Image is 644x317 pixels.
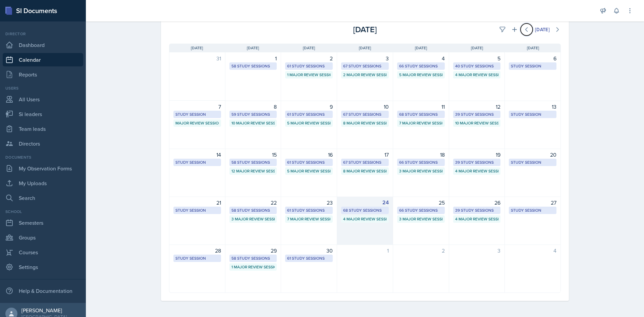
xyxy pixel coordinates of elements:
div: Documents [3,154,83,160]
div: 5 Major Review Sessions [287,168,331,174]
div: 29 [229,247,277,255]
div: 28 [173,247,221,255]
div: 66 Study Sessions [399,63,443,69]
a: Groups [3,231,83,244]
div: 4 Major Review Sessions [343,216,387,222]
a: My Uploads [3,176,83,190]
div: Users [3,85,83,91]
div: School [3,209,83,215]
div: 4 [397,54,445,62]
div: [DATE] [300,23,430,36]
div: 39 Study Sessions [455,111,499,117]
div: 1 Major Review Session [231,264,275,270]
div: 2 [397,247,445,255]
div: 68 Study Sessions [399,111,443,117]
div: 27 [509,199,556,207]
div: Study Session [511,63,554,69]
span: [DATE] [247,45,259,51]
div: 67 Study Sessions [343,111,387,117]
div: Study Session [175,111,219,117]
div: 3 Major Review Sessions [399,168,443,174]
div: 5 Major Review Sessions [399,72,443,78]
div: 25 [397,199,445,207]
div: 58 Study Sessions [231,207,275,213]
div: 4 [509,247,556,255]
div: 14 [173,151,221,159]
span: [DATE] [191,45,203,51]
div: 10 Major Review Sessions [455,120,499,126]
div: 8 Major Review Sessions [343,168,387,174]
div: 3 [341,54,389,62]
div: 12 Major Review Sessions [231,168,275,174]
div: 30 [285,247,333,255]
div: 21 [173,199,221,207]
a: My Observation Forms [3,162,83,175]
div: 67 Study Sessions [343,159,387,165]
div: 58 Study Sessions [231,255,275,261]
div: Study Session [175,255,219,261]
div: 3 Major Review Sessions [399,216,443,222]
div: 24 [341,199,389,207]
div: 12 [453,103,501,111]
div: 22 [229,199,277,207]
div: 2 [285,54,333,62]
div: 39 Study Sessions [455,159,499,165]
a: Settings [3,260,83,274]
div: 13 [509,103,556,111]
div: 23 [285,199,333,207]
div: 17 [341,151,389,159]
div: 4 Major Review Sessions [455,168,499,174]
div: Study Session [511,207,554,213]
div: 20 [509,151,556,159]
div: 58 Study Sessions [231,63,275,69]
a: Directors [3,137,83,150]
div: Study Session [175,159,219,165]
div: 61 Study Sessions [287,159,331,165]
span: [DATE] [415,45,427,51]
span: [DATE] [303,45,315,51]
div: 10 [341,103,389,111]
div: 8 [229,103,277,111]
div: 58 Study Sessions [231,159,275,165]
div: [PERSON_NAME] [21,307,67,314]
div: 11 [397,103,445,111]
div: 68 Study Sessions [343,207,387,213]
a: Search [3,191,83,205]
div: 61 Study Sessions [287,255,331,261]
div: 3 Major Review Sessions [231,216,275,222]
div: 2 Major Review Sessions [343,72,387,78]
div: 66 Study Sessions [399,207,443,213]
span: [DATE] [471,45,483,51]
div: 4 Major Review Sessions [455,216,499,222]
a: Si leaders [3,107,83,121]
a: Team leads [3,122,83,136]
div: 66 Study Sessions [399,159,443,165]
div: 8 Major Review Sessions [343,120,387,126]
div: [DATE] [535,27,550,32]
div: 5 [453,54,501,62]
span: [DATE] [527,45,539,51]
div: 19 [453,151,501,159]
div: Director [3,31,83,37]
button: [DATE] [531,24,554,35]
div: 39 Study Sessions [455,207,499,213]
div: 61 Study Sessions [287,63,331,69]
span: [DATE] [359,45,371,51]
div: 61 Study Sessions [287,207,331,213]
div: 7 [173,103,221,111]
div: 4 Major Review Sessions [455,72,499,78]
div: 10 Major Review Sessions [231,120,275,126]
a: Courses [3,246,83,259]
div: 59 Study Sessions [231,111,275,117]
div: 7 Major Review Sessions [399,120,443,126]
div: Study Session [175,207,219,213]
div: 7 Major Review Sessions [287,216,331,222]
div: 26 [453,199,501,207]
a: Reports [3,68,83,81]
div: Study Session [511,159,554,165]
div: 6 [509,54,556,62]
div: 9 [285,103,333,111]
div: 31 [173,54,221,62]
div: 67 Study Sessions [343,63,387,69]
div: 16 [285,151,333,159]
